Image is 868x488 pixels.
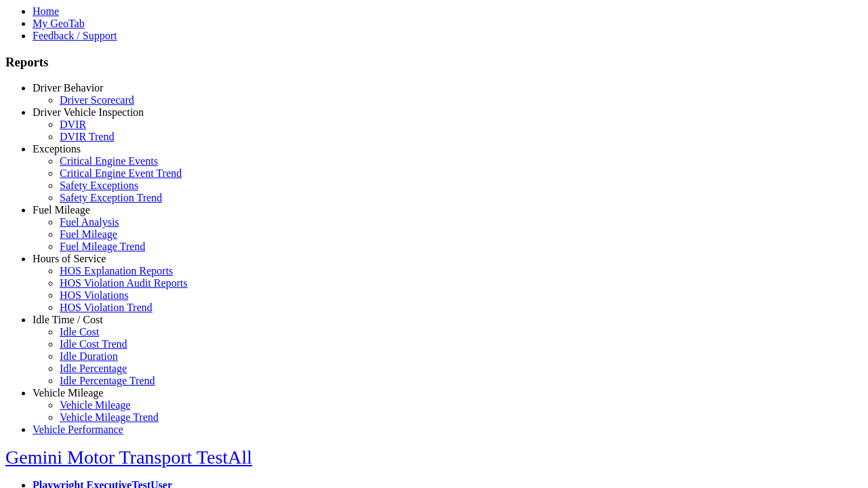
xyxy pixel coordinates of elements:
a: Critical Engine Event Trend [60,167,182,179]
a: Vehicle Mileage Trend [60,411,159,423]
a: Feedback / Support [33,30,117,41]
a: HOS Violations [60,289,128,301]
h3: Reports [5,55,863,70]
a: Fuel Mileage [60,228,117,240]
a: Idle Percentage Trend [60,375,155,386]
a: DVIR [60,119,86,130]
a: Safety Exception Trend [60,192,162,203]
a: Fuel Analysis [60,216,119,228]
a: DVIR Trend [60,131,114,142]
a: HOS Violation Trend [60,302,153,313]
a: Fuel Mileage Trend [60,241,145,252]
a: Idle Time / Cost [33,314,103,325]
a: Driver Behavior [33,82,103,94]
a: Exceptions [33,143,81,155]
a: HOS Violation Audit Reports [60,277,188,289]
a: Idle Percentage [60,363,127,374]
a: Driver Scorecard [60,94,134,106]
a: Vehicle Mileage [33,387,103,399]
a: Idle Duration [60,350,118,362]
a: Safety Exceptions [60,180,138,191]
a: Vehicle Performance [33,424,123,435]
a: Idle Cost [60,326,99,338]
a: Fuel Mileage [33,204,90,216]
a: My GeoTab [33,18,85,29]
a: Gemini Motor Transport TestAll [5,447,252,468]
a: Vehicle Mileage [60,399,130,411]
a: Idle Cost Trend [60,338,127,350]
a: Driver Vehicle Inspection [33,106,144,118]
a: Critical Engine Events [60,155,158,167]
a: Home [33,5,59,17]
a: HOS Explanation Reports [60,265,173,277]
a: Hours of Service [33,253,106,264]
